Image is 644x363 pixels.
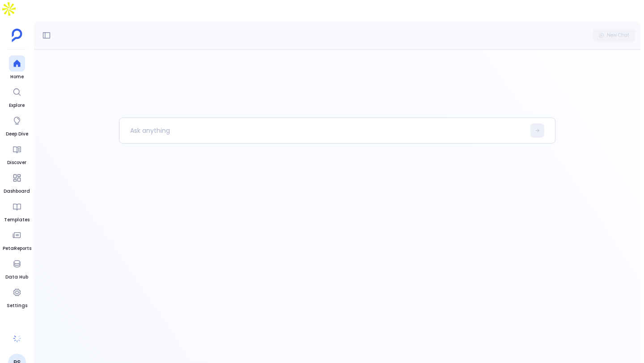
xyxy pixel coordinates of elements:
span: Data Hub [5,274,28,281]
img: petavue logo [12,29,22,42]
a: PetaReports [3,227,31,252]
span: Discover [7,159,26,166]
span: Settings [7,302,27,309]
a: Explore [9,84,25,109]
span: Deep Dive [6,131,28,138]
a: Discover [7,141,26,166]
a: Deep Dive [6,113,28,138]
a: Home [9,55,25,80]
img: spinner-B0dY0IHp.gif [13,334,21,343]
a: Data Hub [5,256,28,281]
span: Dashboard [4,188,30,195]
span: PetaReports [3,245,31,252]
a: Dashboard [4,170,30,195]
span: Home [9,73,25,80]
span: Templates [4,216,30,224]
a: Settings [7,284,27,309]
span: Explore [9,102,25,109]
a: Templates [4,198,30,224]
